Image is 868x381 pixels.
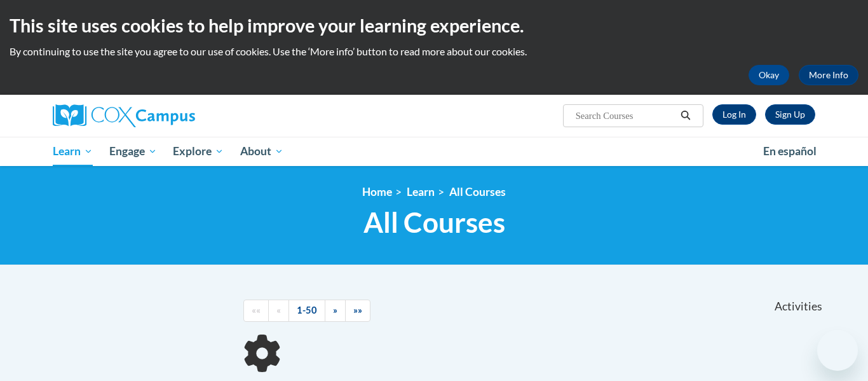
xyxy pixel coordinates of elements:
[165,137,232,166] a: Explore
[799,65,858,85] a: More Info
[574,108,676,123] input: Search Courses
[53,144,93,159] span: Learn
[333,305,337,315] span: »
[817,330,858,371] iframe: Button to launch messaging window
[749,65,789,85] button: Okay
[44,137,101,166] a: Learn
[10,45,858,59] p: By continuing to use the site you agree to our use of cookies. Use the ‘More info’ button to read...
[362,185,392,198] a: Home
[101,137,165,166] a: Engage
[325,300,346,322] a: Next
[407,185,435,198] a: Learn
[765,104,815,125] a: Register
[232,137,292,166] a: About
[109,144,157,159] span: Engage
[288,300,325,322] a: 1-50
[53,104,294,127] a: Cox Campus
[53,104,195,127] img: Cox Campus
[10,13,858,38] h2: This site uses cookies to help improve your learning experience.
[363,205,505,239] span: All Courses
[353,305,362,315] span: »»
[252,305,261,315] span: ««
[243,300,269,322] a: Begining
[268,300,289,322] a: Previous
[449,185,506,198] a: All Courses
[712,104,756,125] a: Log In
[345,300,370,322] a: End
[763,144,817,158] span: En español
[240,144,283,159] span: About
[755,138,825,165] a: En español
[676,108,695,123] button: Search
[173,144,224,159] span: Explore
[276,305,281,315] span: «
[34,137,834,166] div: Main menu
